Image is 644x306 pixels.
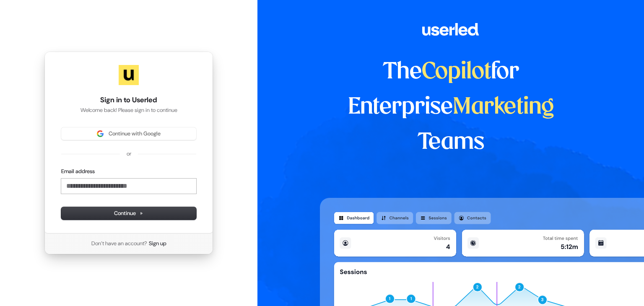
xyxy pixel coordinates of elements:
button: Sign in with GoogleContinue with Google [61,127,196,140]
label: Email address [61,168,95,175]
span: Marketing [453,96,554,118]
span: Don’t have an account? [91,240,147,247]
span: Copilot [422,61,491,83]
p: or [127,150,131,158]
img: Sign in with Google [97,130,104,137]
span: Continue with Google [109,130,161,137]
span: Continue [114,210,143,217]
h1: The for Enterprise Teams [320,54,582,160]
h1: Sign in to Userled [61,95,196,105]
button: Continue [61,207,196,220]
a: Sign up [149,240,166,247]
img: Userled [119,65,139,85]
p: Welcome back! Please sign in to continue [61,106,196,114]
